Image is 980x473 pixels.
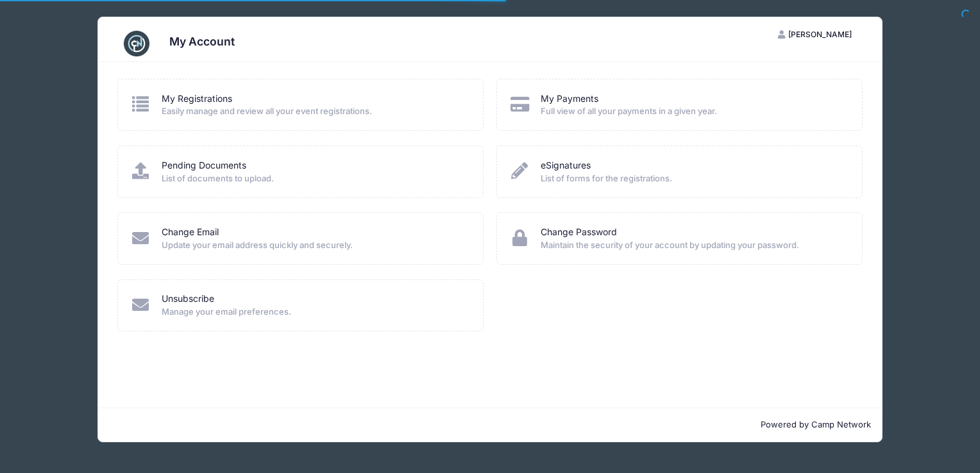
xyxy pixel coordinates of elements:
[541,92,598,106] a: My Payments
[109,419,872,431] p: Powered by Camp Network
[767,24,863,46] button: [PERSON_NAME]
[541,226,617,239] a: Change Password
[788,29,852,39] span: [PERSON_NAME]
[541,172,845,185] span: List of forms for the registrations.
[169,35,235,48] h3: My Account
[541,239,845,252] span: Maintain the security of your account by updating your password.
[162,105,466,118] span: Easily manage and review all your event registrations.
[124,31,149,56] img: CampNetwork
[162,239,466,252] span: Update your email address quickly and securely.
[162,226,219,239] a: Change Email
[162,306,466,319] span: Manage your email preferences.
[162,159,246,172] a: Pending Documents
[162,292,214,306] a: Unsubscribe
[541,105,845,118] span: Full view of all your payments in a given year.
[541,159,591,172] a: eSignatures
[162,92,232,106] a: My Registrations
[162,172,466,185] span: List of documents to upload.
